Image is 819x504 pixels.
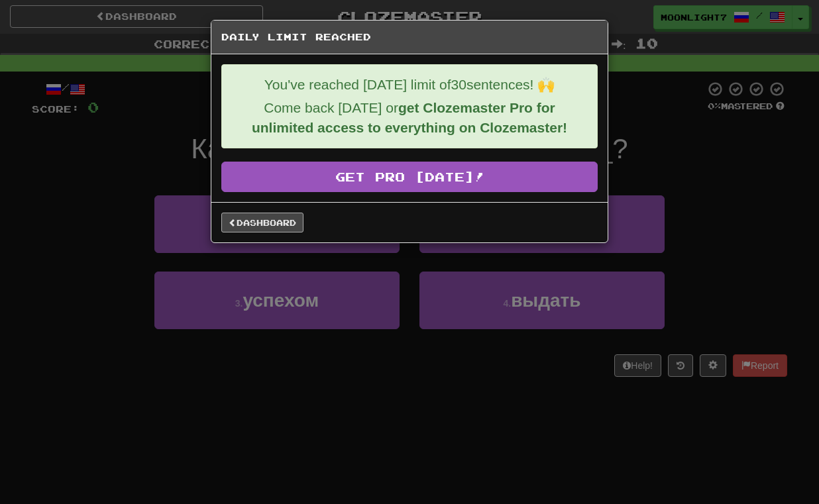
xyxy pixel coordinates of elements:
strong: get Clozemaster Pro for unlimited access to everything on Clozemaster! [252,100,567,135]
p: You've reached [DATE] limit of 30 sentences! 🙌 [232,75,587,95]
a: Get Pro [DATE]! [221,162,598,192]
p: Come back [DATE] or [232,98,587,138]
a: Dashboard [221,213,303,232]
h5: Daily Limit Reached [221,30,598,44]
